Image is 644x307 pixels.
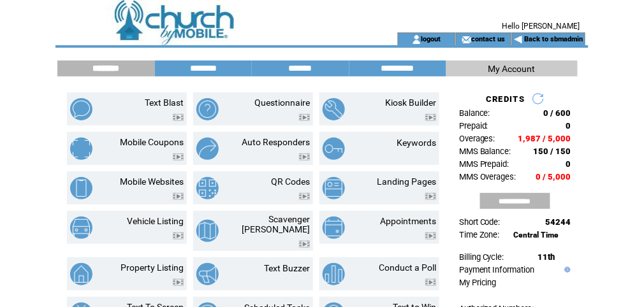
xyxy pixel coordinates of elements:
[196,98,219,120] img: questionnaire.png
[323,217,345,239] img: appointments.png
[377,176,436,187] a: Landing Pages
[145,97,184,108] a: Text Blast
[518,134,571,143] span: 1,987 / 5,000
[459,146,511,156] span: MMS Balance:
[323,138,345,160] img: keywords.png
[173,279,184,286] img: video.png
[486,94,525,104] span: CREDITS
[425,279,436,286] img: video.png
[534,146,571,156] span: 150 / 150
[271,176,310,187] a: QR Codes
[173,193,184,200] img: video.png
[536,172,571,182] span: 0 / 5,000
[538,252,555,262] span: 11th
[425,193,436,200] img: video.png
[459,159,509,169] span: MMS Prepaid:
[323,98,345,120] img: kiosk-builder.png
[459,217,501,227] span: Short Code:
[544,108,571,118] span: 0 / 600
[514,231,559,239] span: Central Time
[242,214,310,234] a: Scavenger [PERSON_NAME]
[299,153,310,161] img: video.png
[120,137,184,147] a: Mobile Coupons
[502,22,580,31] span: Hello [PERSON_NAME]
[397,138,436,148] a: Keywords
[459,230,500,239] span: Time Zone:
[196,220,219,242] img: scavenger-hunt.png
[196,177,219,199] img: qr-codes.png
[70,263,92,285] img: property-listing.png
[254,97,310,108] a: Questionnaire
[459,134,495,143] span: Overages:
[459,121,488,131] span: Prepaid:
[196,263,219,285] img: text-buzzer.png
[459,265,535,275] a: Payment Information
[299,193,310,200] img: video.png
[70,138,92,160] img: mobile-coupons.png
[459,108,490,118] span: Balance:
[514,34,523,45] img: backArrow.gif
[70,98,92,120] img: text-blast.png
[264,263,310,273] a: Text Buzzer
[379,262,436,273] a: Conduct a Poll
[121,262,184,273] a: Property Listing
[242,137,310,147] a: Auto Responders
[380,216,436,226] a: Appointments
[385,97,436,108] a: Kiosk Builder
[173,153,184,161] img: video.png
[562,267,571,273] img: help.gif
[459,252,504,262] span: Billing Cycle:
[488,64,536,74] span: My Account
[566,121,571,131] span: 0
[196,138,219,160] img: auto-responders.png
[70,217,92,239] img: vehicle-listing.png
[299,241,310,248] img: video.png
[425,114,436,121] img: video.png
[323,177,345,199] img: landing-pages.png
[546,217,571,227] span: 54244
[471,34,505,43] a: contact us
[462,34,471,45] img: contact_us_icon.gif
[459,172,516,182] span: MMS Overages:
[412,34,421,45] img: account_icon.gif
[525,35,583,43] a: Back to sbmadmin
[421,34,441,43] a: logout
[70,177,92,199] img: mobile-websites.png
[173,114,184,121] img: video.png
[459,278,497,287] a: My Pricing
[299,114,310,121] img: video.png
[127,216,184,226] a: Vehicle Listing
[173,232,184,239] img: video.png
[323,263,345,285] img: conduct-a-poll.png
[566,159,571,169] span: 0
[425,232,436,239] img: video.png
[120,176,184,187] a: Mobile Websites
